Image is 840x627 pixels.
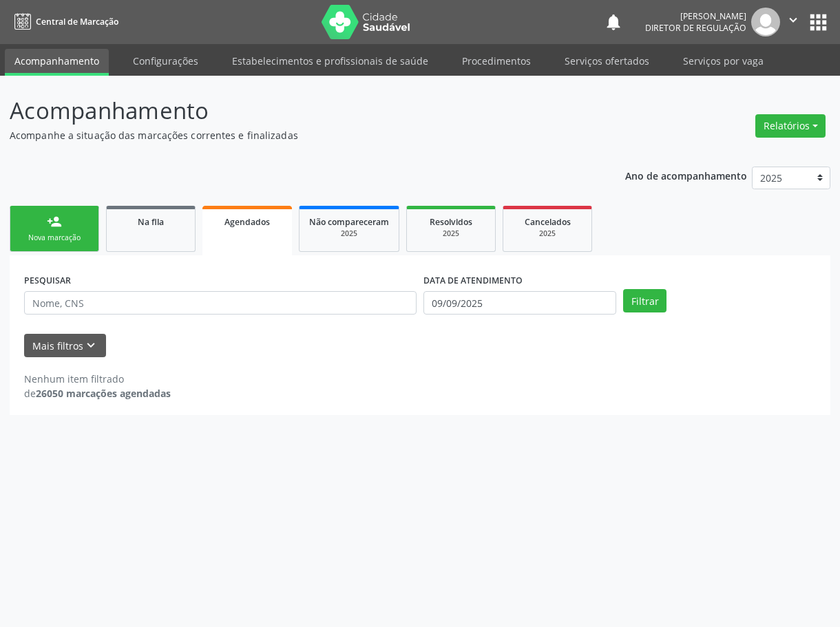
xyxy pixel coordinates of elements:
input: Nome, CNS [24,291,417,315]
i:  [786,12,801,28]
p: Acompanhe a situação das marcações correntes e finalizadas [10,128,584,142]
a: Serviços ofertados [555,49,659,73]
strong: 26050 marcações agendadas [36,387,171,400]
span: Agendados [224,216,270,228]
div: 2025 [513,229,582,239]
span: Diretor de regulação [645,22,746,34]
i: keyboard_arrow_down [83,338,98,353]
label: DATA DE ATENDIMENTO [423,270,523,291]
p: Ano de acompanhamento [625,167,747,184]
input: Selecione um intervalo [423,291,616,315]
a: Central de Marcação [10,10,118,33]
div: 2025 [309,229,389,239]
button: Relatórios [755,114,826,138]
label: PESQUISAR [24,270,71,291]
a: Serviços por vaga [673,49,773,73]
button:  [780,8,806,36]
img: img [751,8,780,36]
p: Acompanhamento [10,94,584,128]
a: Configurações [123,49,208,73]
div: person_add [47,214,62,229]
div: [PERSON_NAME] [645,10,746,22]
span: Resolvidos [430,216,472,228]
div: Nova marcação [20,233,89,243]
span: Na fila [138,216,164,228]
span: Cancelados [525,216,571,228]
div: Nenhum item filtrado [24,372,171,386]
div: 2025 [417,229,485,239]
button: notifications [604,12,623,32]
div: de [24,386,171,401]
button: apps [806,10,830,34]
a: Procedimentos [452,49,540,73]
button: Mais filtroskeyboard_arrow_down [24,334,106,358]
span: Central de Marcação [36,16,118,28]
a: Estabelecimentos e profissionais de saúde [222,49,438,73]
a: Acompanhamento [5,49,109,76]
button: Filtrar [623,289,666,312]
span: Não compareceram [309,216,389,228]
